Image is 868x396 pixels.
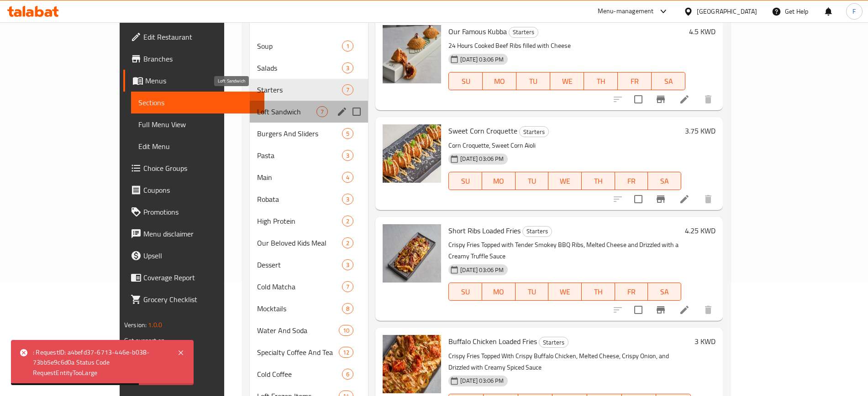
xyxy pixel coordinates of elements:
span: 3 [342,64,353,72]
a: Branches [123,48,264,70]
div: Mocktails [257,303,342,314]
button: FR [615,172,648,190]
span: Salads [257,62,342,73]
span: Full Menu View [138,119,257,130]
span: TU [519,175,545,188]
span: 1 [342,42,353,51]
button: MO [482,283,516,301]
div: Our Beloved Kids Meal2 [250,232,368,254]
button: delete [697,88,719,110]
button: SA [652,72,685,90]
img: Short Ribs Loaded Fries [383,224,441,283]
p: Corn Croquette, Sweet Corn Aioli [448,140,681,151]
div: items [342,369,353,380]
span: Soup [257,41,342,51]
div: Starters [509,27,538,38]
span: 7 [342,283,353,291]
div: Starters [519,126,549,137]
div: : RequestID: a4befd37-6713-446e-b038-73bb5e9c6d0a Status Code RequestEntityTooLarge [33,347,168,378]
span: MO [486,175,512,188]
button: Branch-specific-item [650,299,672,321]
p: 24 Hours Cooked Beef Ribs filled with Cheese [448,40,685,51]
a: Promotions [123,201,264,223]
span: Select to update [629,90,648,109]
div: Main4 [250,166,368,188]
span: 3 [342,195,353,204]
div: items [342,41,353,51]
a: Choice Groups [123,157,264,179]
span: Specialty Coffee And Tea [257,347,339,358]
div: items [342,303,353,314]
div: items [339,325,353,336]
div: Water And Soda [257,325,339,336]
span: Our Famous Kubba [448,25,507,38]
span: Burgers And Sliders [257,128,342,139]
div: items [342,237,353,248]
span: Select to update [629,300,648,319]
span: Robata [257,194,342,205]
span: FR [621,75,648,88]
span: Edit Menu [138,141,257,152]
span: 12 [339,348,353,357]
div: items [342,259,353,270]
span: TH [588,75,614,88]
button: TH [582,172,615,190]
button: TH [582,283,615,301]
a: Grocery Checklist [123,288,264,310]
button: delete [697,299,719,321]
span: 2 [342,239,353,247]
span: Cold Matcha [257,281,342,292]
div: Our Beloved Kids Meal [257,237,342,248]
img: Buffalo Chicken Loaded Fries [383,335,441,393]
div: Menu-management [598,6,654,17]
span: Choice Groups [143,163,257,174]
img: Sweet Corn Croquette [383,124,441,183]
a: Edit menu item [679,194,690,205]
div: [GEOGRAPHIC_DATA] [697,6,757,16]
div: items [342,150,353,161]
p: Crispy Fries Topped With Crispy Buffalo Chicken, Melted Cheese, Crispy Onion, and Drizzled with C... [448,350,691,373]
span: SU [452,285,479,298]
div: Dessert [257,259,342,270]
span: TH [585,175,611,188]
h6: 3.75 KWD [685,124,715,137]
span: High Protein [257,216,342,226]
button: MO [482,172,516,190]
span: 7 [342,86,353,94]
span: Starters [520,127,548,137]
span: 3 [342,151,353,160]
span: [DATE] 03:06 PM [457,55,507,64]
span: Branches [143,53,257,64]
a: Full Menu View [131,113,264,135]
div: items [342,128,353,139]
span: Upsell [143,250,257,261]
div: Mocktails8 [250,298,368,319]
h6: 4.5 KWD [689,25,715,38]
button: TU [516,283,549,301]
span: Pasta [257,150,342,161]
div: Water And Soda10 [250,319,368,341]
a: Coverage Report [123,267,264,288]
button: WE [550,72,584,90]
span: SU [452,75,479,88]
span: SA [652,285,678,298]
a: Menu disclaimer [123,223,264,245]
span: MO [486,285,512,298]
span: SU [452,175,479,188]
button: TU [516,172,549,190]
div: Dessert3 [250,254,368,276]
p: Crispy Fries Topped with Tender Smokey BBQ Ribs, Melted Cheese and Drizzled with a Creamy Truffle... [448,239,681,262]
button: FR [615,283,648,301]
span: 8 [342,304,353,313]
div: Cold Coffee [257,369,342,380]
div: High Protein2 [250,210,368,232]
span: Promotions [143,206,257,217]
span: Main [257,172,342,183]
span: Menus [145,75,257,86]
button: SA [648,172,681,190]
a: Edit Restaurant [123,26,264,48]
span: Get support on: [124,334,166,346]
button: Branch-specific-item [650,188,672,210]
